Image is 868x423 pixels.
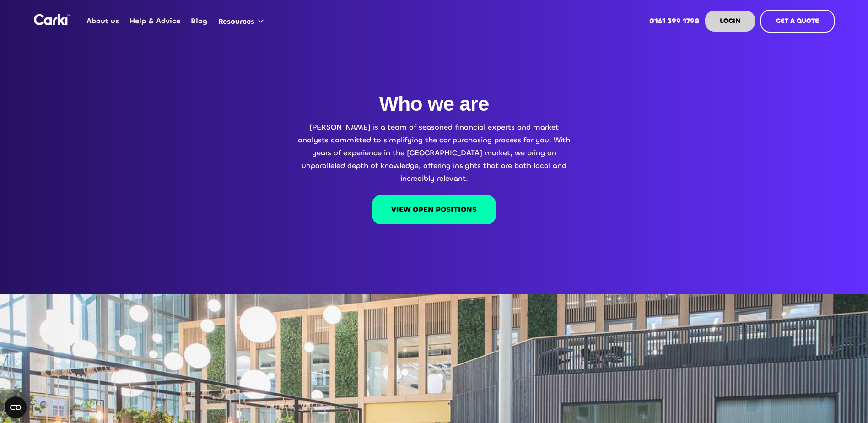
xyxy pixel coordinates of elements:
p: [PERSON_NAME] is a team of seasoned financial experts and market analysts committed to simplifyin... [297,121,571,185]
div: Resources [218,16,254,27]
a: home [34,14,70,25]
strong: 0161 399 1798 [649,16,700,26]
a: Blog [186,3,213,39]
strong: LOGIN [720,16,740,25]
a: LOGIN [705,11,755,32]
button: Open CMP widget [5,396,27,418]
h1: Who we are [379,92,489,116]
img: Logo [34,14,70,25]
a: 0161 399 1798 [644,3,705,39]
a: VIEW OPEN POSITIONS [372,195,496,224]
div: Resources [213,4,273,38]
strong: GET A QUOTE [776,16,819,25]
a: Help & Advice [124,3,186,39]
a: About us [81,3,124,39]
a: GET A QUOTE [760,10,835,33]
